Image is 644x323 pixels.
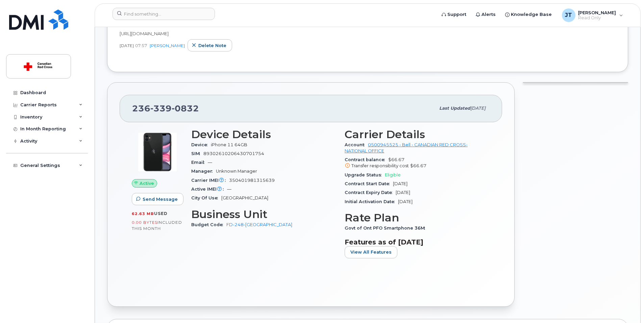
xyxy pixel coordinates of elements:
span: Initial Activation Date [345,199,398,204]
a: [PERSON_NAME] [150,43,185,48]
h3: Carrier Details [345,128,490,141]
span: City Of Use [191,195,221,200]
button: Delete note [188,39,232,51]
span: View All Features [350,249,392,255]
button: View All Features [345,246,397,258]
span: Contract Expiry Date [345,190,396,195]
span: 236 [132,103,199,113]
span: Contract Start Date [345,181,393,186]
input: Find something... [113,8,215,20]
span: Support [447,11,466,18]
span: JT [565,11,572,19]
span: Govt of Ont PFO Smartphone 36M [345,225,428,231]
span: Transfer responsibility cost [351,163,409,168]
span: used [154,211,168,216]
span: Active [140,180,154,187]
div: James Teng [557,8,628,22]
span: [DATE] [120,43,134,48]
span: 339 [150,103,172,113]
span: Delete note [198,42,226,49]
span: Account [345,142,368,147]
h3: Rate Plan [345,212,490,224]
span: — [227,187,231,192]
span: Manager [191,169,216,174]
span: Eligible [385,172,401,177]
span: — [208,160,212,165]
span: 350401981315639 [229,178,275,183]
a: Alerts [471,8,500,21]
span: iPhone 11 64GB [211,142,247,147]
span: 0832 [172,103,199,113]
span: Device [191,142,211,147]
span: [DATE] [396,190,410,195]
span: SIM [191,151,203,156]
span: Contract balance [345,157,388,162]
span: [DATE] [398,199,413,204]
a: FD-248-[GEOGRAPHIC_DATA] [226,222,292,227]
span: $66.67 [345,157,490,169]
button: Send Message [132,193,183,205]
h3: Features as of [DATE] [345,238,490,246]
span: 07:57 [135,43,147,48]
a: Support [437,8,471,21]
span: Alerts [481,11,496,18]
span: Upgrade Status [345,172,385,177]
span: Last updated [439,106,470,111]
span: Unknown Manager [216,169,257,174]
a: 0500945525 - Bell - CANADIAN RED CROSS- NATIONAL OFFICE [345,142,468,153]
span: [DATE] [393,181,407,186]
span: Knowledge Base [511,11,552,18]
span: [PERSON_NAME] [578,10,616,15]
span: included this month [132,220,182,231]
span: Email [191,160,208,165]
a: Knowledge Base [500,8,556,21]
span: Budget Code [191,222,226,227]
span: Send Message [143,196,178,202]
h3: Business Unit [191,208,337,220]
span: 89302610206430701754 [203,151,264,156]
span: Carrier IMEI [191,178,229,183]
span: [GEOGRAPHIC_DATA] [221,195,268,200]
span: 0.00 Bytes [132,220,157,225]
span: [DATE] [470,106,486,111]
span: Read Only [578,15,616,21]
h3: Device Details [191,128,337,141]
span: $66.67 [410,163,426,168]
span: 62.63 MB [132,211,154,216]
span: [URL][DOMAIN_NAME] [120,31,169,36]
img: iPhone_11.jpg [137,132,178,172]
span: Active IMEI [191,187,227,192]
